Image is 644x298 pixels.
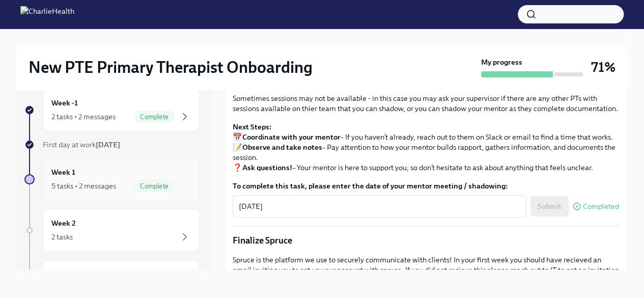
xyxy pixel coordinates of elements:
[24,209,200,252] a: Week 22 tasks
[96,140,120,149] strong: [DATE]
[242,132,341,142] strong: Coordinate with your mentor
[51,232,73,242] div: 2 tasks
[24,89,200,131] a: Week -12 tasks • 2 messagesComplete
[233,181,619,191] label: To complete this task, please enter the date of your mentor meeting / shadowing:
[51,218,76,229] h6: Week 2
[233,255,619,285] p: Spruce is the platform we use to securely communicate with clients! In your first week you should...
[233,122,619,173] p: 📅 – If you haven’t already, reach out to them on Slack or email to find a time that works. 📝 – Pa...
[233,234,619,247] p: Finalize Spruce
[233,93,619,114] p: Sometimes sessions may not be available - in this case you may ask your supervisor if there are a...
[233,122,272,131] strong: Next Steps:
[43,140,120,149] span: First day at work
[134,113,175,121] span: Complete
[239,200,520,212] textarea: [DATE]
[51,268,76,280] h6: Week 3
[591,58,615,76] h3: 71%
[134,182,175,190] span: Complete
[51,167,75,178] h6: Week 1
[583,203,619,210] span: Completed
[29,57,313,77] h2: New PTE Primary Therapist Onboarding
[24,158,200,201] a: Week 15 tasks • 2 messagesComplete
[51,97,78,109] h6: Week -1
[51,181,116,191] div: 5 tasks • 2 messages
[24,140,200,150] a: First day at work[DATE]
[51,112,116,122] div: 2 tasks • 2 messages
[20,6,74,22] img: CharlieHealth
[242,143,322,152] strong: Observe and take notes
[242,163,292,172] strong: Ask questions!
[481,57,522,67] strong: My progress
